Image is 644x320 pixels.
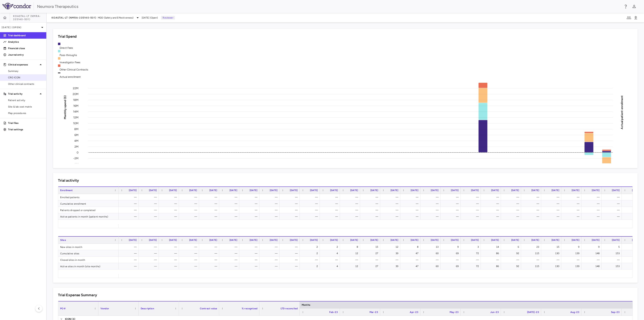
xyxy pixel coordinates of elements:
[370,189,378,192] span: [DATE]
[270,239,278,241] span: [DATE]
[323,250,338,257] div: 4
[8,128,43,131] p: Trial settings
[58,257,119,263] div: Closed sites in month
[605,213,620,220] div: —
[545,194,559,200] div: —
[58,213,119,220] div: Active patients in month (patient months)
[350,239,358,241] span: [DATE]
[74,127,78,131] tspan: 8M
[625,250,640,257] div: 156
[8,40,43,44] p: Analytics
[330,189,338,192] span: [DATE]
[142,200,157,207] div: —
[283,250,298,257] div: —
[203,263,217,269] div: —
[545,244,559,250] div: 15
[344,257,358,263] div: —
[525,213,539,220] div: —
[424,244,439,250] div: 13
[8,47,43,50] p: Financial close
[142,194,157,200] div: —
[122,213,137,220] div: —
[464,200,479,207] div: —
[122,194,137,200] div: —
[58,250,119,256] div: Cumulative sites
[98,16,134,20] span: MDD (Safety and Effectiveness)
[390,189,398,192] span: [DATE]
[592,189,600,192] span: [DATE]
[183,257,197,263] div: —
[8,121,43,125] p: Trial files
[404,213,418,220] div: —
[484,194,499,200] div: —
[364,257,378,263] div: —
[60,68,633,71] div: Other Clinical Contracts
[525,200,539,207] div: —
[122,250,137,257] div: —
[122,244,137,250] div: —
[142,213,157,220] div: —
[8,63,38,66] p: Clinical expenses
[344,200,358,207] div: —
[162,257,177,263] div: —
[605,194,620,200] div: —
[73,87,78,90] tspan: 22M
[585,200,600,207] div: —
[183,194,197,200] div: —
[424,207,439,213] div: —
[384,194,398,200] div: —
[323,244,338,250] div: 2
[250,239,257,241] span: [DATE]
[344,207,358,213] div: —
[585,194,600,200] div: —
[545,207,559,213] div: —
[58,194,119,200] div: Enrolled patients
[60,53,633,57] div: Pass-throughs
[612,239,620,241] span: [DATE]
[243,200,257,207] div: —
[545,200,559,207] div: —
[585,244,600,250] div: 9
[344,250,358,257] div: 12
[444,213,459,220] div: —
[471,239,479,241] span: [DATE]
[209,239,217,241] span: [DATE]
[270,189,278,192] span: [DATE]
[142,207,157,213] div: —
[122,200,137,207] div: —
[129,239,137,241] span: [DATE]
[229,189,237,192] span: [DATE]
[444,200,459,207] div: —
[243,263,257,269] div: —
[330,239,338,241] span: [DATE]
[73,116,78,119] tspan: 12M
[243,194,257,200] div: —
[572,189,579,192] span: [DATE]
[625,257,640,263] div: —
[2,26,40,29] p: [DATE] (Open)
[505,200,519,207] div: —
[565,250,579,257] div: 139
[8,53,43,57] p: Journal entry
[290,189,298,192] span: [DATE]
[283,213,298,220] div: —
[484,250,499,257] div: 86
[505,194,519,200] div: —
[60,189,73,192] span: Enrollment
[162,207,177,213] div: —
[310,189,318,192] span: [DATE]
[183,213,197,220] div: —
[189,189,197,192] span: [DATE]
[404,244,418,250] div: 8
[162,263,177,269] div: —
[8,69,43,73] span: Summary
[283,244,298,250] div: —
[52,16,96,19] span: KOASTAL-LT (NMRA-335140-501)
[424,200,439,207] div: —
[444,257,459,263] div: —
[161,16,175,20] p: Reviewer
[364,250,378,257] div: 27
[404,257,418,263] div: —
[58,207,119,213] div: Patients dropped or completed
[60,46,633,50] div: Direct Fees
